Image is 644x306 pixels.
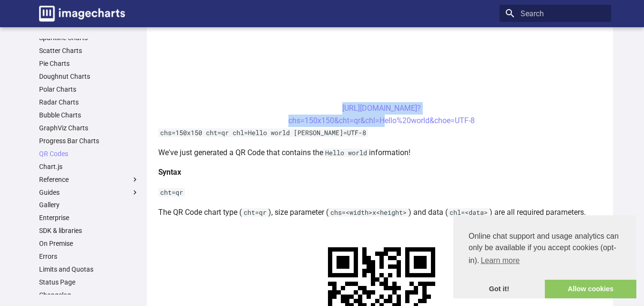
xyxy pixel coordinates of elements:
input: Search [500,5,611,22]
a: Pie Charts [39,59,139,68]
a: Image-Charts documentation [35,2,129,25]
a: dismiss cookie message [453,280,545,299]
a: QR Codes [39,149,139,158]
code: chs=<width>x<height> [328,208,409,217]
code: chs=150x150 cht=qr chl=Hello world [PERSON_NAME]=UTF-8 [158,128,368,137]
a: SDK & libraries [39,226,139,235]
div: cookieconsent [453,215,636,298]
a: Changelog [39,291,139,299]
a: Radar Charts [39,98,139,106]
a: Chart.js [39,162,139,171]
a: Status Page [39,278,139,286]
label: Guides [39,188,139,197]
code: cht=qr [242,208,268,217]
label: Reference [39,175,139,184]
a: Gallery [39,200,139,209]
a: Doughnut Charts [39,72,139,81]
a: learn more about cookies [479,253,521,268]
a: GraphViz Charts [39,124,139,132]
a: Limits and Quotas [39,265,139,274]
p: The QR Code chart type ( ), size parameter ( ) and data ( ) are all required parameters. [158,206,605,219]
a: On Premise [39,239,139,248]
a: Bubble Charts [39,111,139,119]
code: cht=qr [158,188,185,197]
h4: Syntax [158,166,605,179]
img: logo [39,6,125,21]
code: Hello world [323,148,369,157]
a: Enterprise [39,213,139,222]
code: chl=<data> [448,208,490,217]
a: allow cookies [545,280,636,299]
p: We've just generated a QR Code that contains the information! [158,147,605,159]
a: Polar Charts [39,85,139,94]
a: Scatter Charts [39,46,139,55]
a: Progress Bar Charts [39,137,139,145]
a: Errors [39,252,139,261]
a: [URL][DOMAIN_NAME]?chs=150x150&cht=qr&chl=Hello%20world&choe=UTF-8 [288,104,475,125]
span: Online chat support and usage analytics can only be available if you accept cookies (opt-in). [469,231,621,268]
